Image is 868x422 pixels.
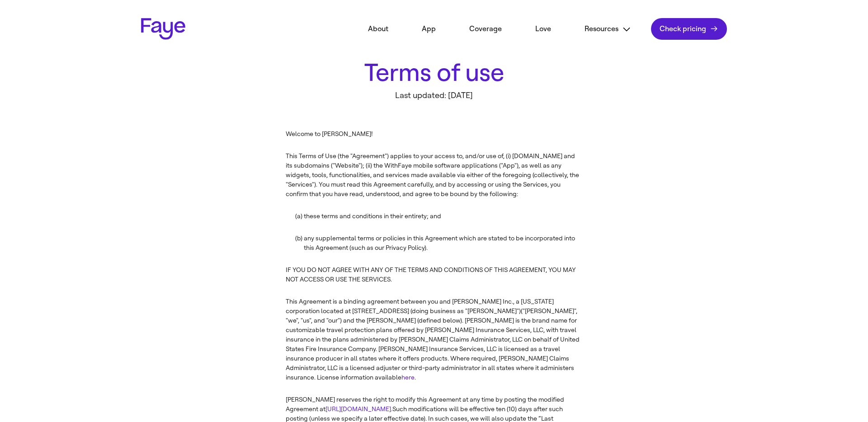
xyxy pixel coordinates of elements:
[141,18,185,40] a: Faye Logo
[286,297,582,382] p: This Agreement is a binding agreement between you and [PERSON_NAME] Inc., a [US_STATE] corporatio...
[286,90,582,101] div: Last updated: [DATE]
[651,18,727,40] a: Check pricing
[286,129,582,139] p: Welcome to [PERSON_NAME]!
[304,234,582,253] li: any supplemental terms or policies in this Agreement which are stated to be incorporated into thi...
[325,405,392,413] a: [URL][DOMAIN_NAME].
[286,265,582,284] p: IF YOU DO NOT AGREE WITH ANY OF THE TERMS AND CONDITIONS OF THIS AGREEMENT, YOU MAY NOT ACCESS OR...
[571,19,645,39] button: Resources
[456,19,515,39] a: Coverage
[401,374,415,381] a: here
[522,19,565,39] a: Love
[286,58,582,89] h1: Terms of use
[304,211,582,221] li: these terms and conditions in their entirety; and
[408,19,449,39] a: App
[354,19,402,39] a: About
[286,151,582,199] p: This Terms of Use (the "Agreement") applies to your access to, and/or use of, (i) [DOMAIN_NAME] a...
